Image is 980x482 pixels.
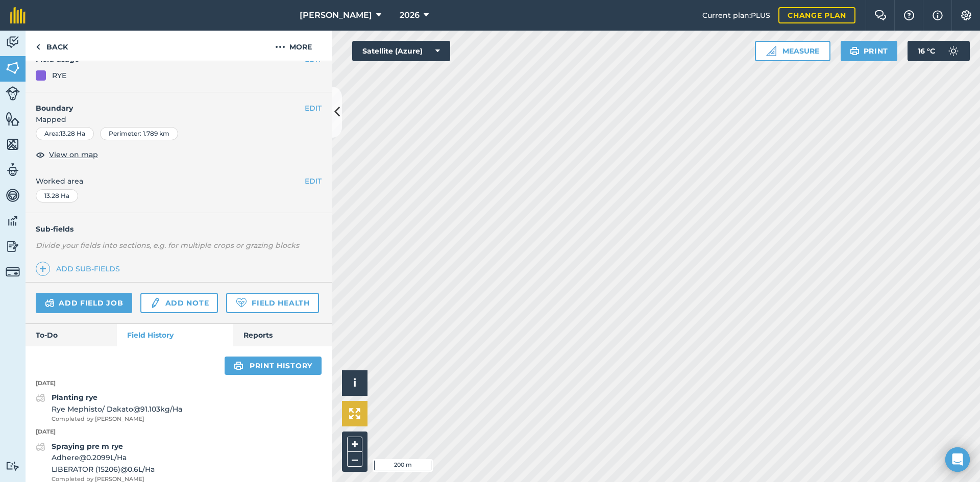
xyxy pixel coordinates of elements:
a: Add field job [36,293,132,313]
img: svg+xml;base64,PD94bWwgdmVyc2lvbj0iMS4wIiBlbmNvZGluZz0idXRmLTgiPz4KPCEtLSBHZW5lcmF0b3I6IEFkb2JlIE... [6,162,20,177]
img: svg+xml;base64,PHN2ZyB4bWxucz0iaHR0cDovL3d3dy53My5vcmcvMjAwMC9zdmciIHdpZHRoPSIxOSIgaGVpZ2h0PSIyNC... [850,45,860,57]
a: Reports [233,324,332,346]
img: svg+xml;base64,PD94bWwgdmVyc2lvbj0iMS4wIiBlbmNvZGluZz0idXRmLTgiPz4KPCEtLSBHZW5lcmF0b3I6IEFkb2JlIE... [6,265,20,279]
button: Satellite (Azure) [352,41,450,61]
button: – [347,452,362,467]
div: Area : 13.28 Ha [36,127,94,140]
img: Ruler icon [766,46,776,56]
img: Two speech bubbles overlapping with the left bubble in the forefront [874,10,887,20]
span: View on map [49,149,98,160]
span: i [353,376,356,389]
span: Worked area [36,175,322,187]
img: svg+xml;base64,PD94bWwgdmVyc2lvbj0iMS4wIiBlbmNvZGluZz0idXRmLTgiPz4KPCEtLSBHZW5lcmF0b3I6IEFkb2JlIE... [150,297,161,309]
h4: Sub-fields [26,223,332,235]
a: Back [26,31,78,61]
p: [DATE] [26,427,332,437]
button: View on map [36,148,98,161]
img: Four arrows, one pointing top left, one top right, one bottom right and the last bottom left [349,408,360,419]
button: Measure [755,41,830,61]
img: svg+xml;base64,PD94bWwgdmVyc2lvbj0iMS4wIiBlbmNvZGluZz0idXRmLTgiPz4KPCEtLSBHZW5lcmF0b3I6IEFkb2JlIE... [6,86,20,100]
img: svg+xml;base64,PHN2ZyB4bWxucz0iaHR0cDovL3d3dy53My5vcmcvMjAwMC9zdmciIHdpZHRoPSI1NiIgaGVpZ2h0PSI2MC... [6,111,20,126]
img: svg+xml;base64,PD94bWwgdmVyc2lvbj0iMS4wIiBlbmNvZGluZz0idXRmLTgiPz4KPCEtLSBHZW5lcmF0b3I6IEFkb2JlIE... [6,239,20,254]
img: svg+xml;base64,PHN2ZyB4bWxucz0iaHR0cDovL3d3dy53My5vcmcvMjAwMC9zdmciIHdpZHRoPSI1NiIgaGVpZ2h0PSI2MC... [6,137,20,152]
div: Perimeter : 1.789 km [100,127,178,140]
div: RYE [52,70,66,81]
span: Mapped [26,114,332,125]
strong: Planting rye [52,393,97,402]
p: [DATE] [26,379,332,388]
a: Print history [225,357,322,375]
img: svg+xml;base64,PD94bWwgdmVyc2lvbj0iMS4wIiBlbmNvZGluZz0idXRmLTgiPz4KPCEtLSBHZW5lcmF0b3I6IEFkb2JlIE... [6,35,20,50]
a: Field History [117,324,233,346]
button: i [342,370,367,396]
em: Divide your fields into sections, e.g. for multiple crops or grazing blocks [36,241,299,250]
div: 13.28 Ha [36,189,78,202]
span: [PERSON_NAME] [300,9,372,21]
span: Adhere @ 0.2099 L / Ha [52,452,155,463]
img: svg+xml;base64,PHN2ZyB4bWxucz0iaHR0cDovL3d3dy53My5vcmcvMjAwMC9zdmciIHdpZHRoPSIxNCIgaGVpZ2h0PSIyNC... [39,263,46,275]
img: svg+xml;base64,PHN2ZyB4bWxucz0iaHR0cDovL3d3dy53My5vcmcvMjAwMC9zdmciIHdpZHRoPSIxOCIgaGVpZ2h0PSIyNC... [36,148,45,161]
a: To-Do [26,324,117,346]
img: svg+xml;base64,PD94bWwgdmVyc2lvbj0iMS4wIiBlbmNvZGluZz0idXRmLTgiPz4KPCEtLSBHZW5lcmF0b3I6IEFkb2JlIE... [943,41,964,61]
button: More [255,31,332,61]
img: A cog icon [960,10,972,20]
span: 16 ° C [918,41,935,61]
img: svg+xml;base64,PD94bWwgdmVyc2lvbj0iMS4wIiBlbmNvZGluZz0idXRmLTgiPz4KPCEtLSBHZW5lcmF0b3I6IEFkb2JlIE... [6,461,20,471]
span: Rye Mephisto/ Dakato @ 91.103 kg / Ha [52,403,182,415]
a: Change plan [778,7,855,23]
img: svg+xml;base64,PHN2ZyB4bWxucz0iaHR0cDovL3d3dy53My5vcmcvMjAwMC9zdmciIHdpZHRoPSI1NiIgaGVpZ2h0PSI2MC... [6,60,20,75]
img: svg+xml;base64,PD94bWwgdmVyc2lvbj0iMS4wIiBlbmNvZGluZz0idXRmLTgiPz4KPCEtLSBHZW5lcmF0b3I6IEFkb2JlIE... [6,213,20,229]
strong: Spraying pre m rye [52,442,123,451]
h4: Boundary [26,92,305,114]
img: svg+xml;base64,PD94bWwgdmVyc2lvbj0iMS4wIiBlbmNvZGluZz0idXRmLTgiPz4KPCEtLSBHZW5lcmF0b3I6IEFkb2JlIE... [36,392,45,404]
div: Open Intercom Messenger [945,447,970,472]
span: Completed by [PERSON_NAME] [52,415,182,424]
button: EDIT [305,103,322,114]
button: 16 °C [908,41,970,61]
button: Print [841,41,898,61]
button: + [347,437,362,452]
img: svg+xml;base64,PHN2ZyB4bWxucz0iaHR0cDovL3d3dy53My5vcmcvMjAwMC9zdmciIHdpZHRoPSIxOSIgaGVpZ2h0PSIyNC... [234,360,243,372]
button: EDIT [305,175,322,187]
img: fieldmargin Logo [10,7,26,23]
img: svg+xml;base64,PHN2ZyB4bWxucz0iaHR0cDovL3d3dy53My5vcmcvMjAwMC9zdmciIHdpZHRoPSIyMCIgaGVpZ2h0PSIyNC... [275,41,285,53]
img: svg+xml;base64,PD94bWwgdmVyc2lvbj0iMS4wIiBlbmNvZGluZz0idXRmLTgiPz4KPCEtLSBHZW5lcmF0b3I6IEFkb2JlIE... [45,297,55,309]
span: LIBERATOR (15206) @ 0.6 L / Ha [52,464,155,475]
span: Current plan : PLUS [702,10,770,21]
img: svg+xml;base64,PD94bWwgdmVyc2lvbj0iMS4wIiBlbmNvZGluZz0idXRmLTgiPz4KPCEtLSBHZW5lcmF0b3I6IEFkb2JlIE... [6,188,20,203]
a: Field Health [226,293,318,313]
span: 2026 [400,9,420,21]
img: A question mark icon [903,10,915,20]
a: Add note [140,293,218,313]
img: svg+xml;base64,PD94bWwgdmVyc2lvbj0iMS4wIiBlbmNvZGluZz0idXRmLTgiPz4KPCEtLSBHZW5lcmF0b3I6IEFkb2JlIE... [36,441,45,453]
a: Planting ryeRye Mephisto/ Dakato@91.103kg/HaCompleted by [PERSON_NAME] [36,392,182,423]
img: svg+xml;base64,PHN2ZyB4bWxucz0iaHR0cDovL3d3dy53My5vcmcvMjAwMC9zdmciIHdpZHRoPSI5IiBoZWlnaHQ9IjI0Ii... [36,41,40,53]
a: Add sub-fields [36,262,124,276]
img: svg+xml;base64,PHN2ZyB4bWxucz0iaHR0cDovL3d3dy53My5vcmcvMjAwMC9zdmciIHdpZHRoPSIxNyIgaGVpZ2h0PSIxNy... [933,9,943,21]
